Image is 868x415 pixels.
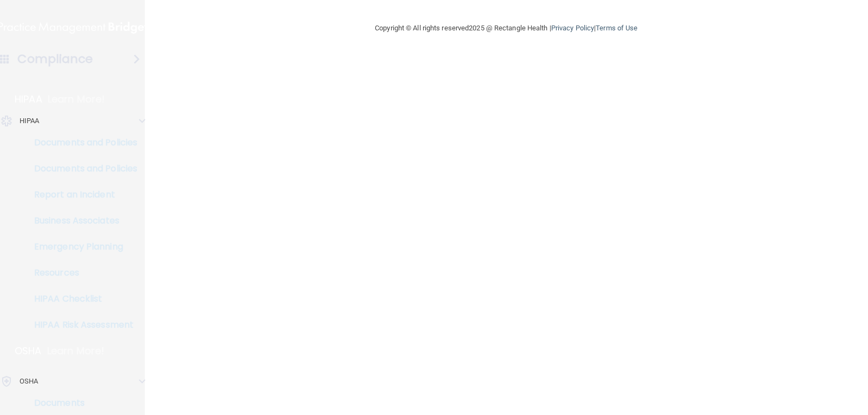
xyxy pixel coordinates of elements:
[7,163,155,174] p: Documents and Policies
[7,189,155,200] p: Report an Incident
[17,52,93,67] h4: Compliance
[308,11,704,46] div: Copyright © All rights reserved 2025 @ Rectangle Health | |
[48,93,105,106] p: Learn More!
[7,241,155,252] p: Emergency Planning
[7,215,155,226] p: Business Associates
[20,114,40,127] p: HIPAA
[7,267,155,278] p: Resources
[7,137,155,148] p: Documents and Policies
[15,344,42,357] p: OSHA
[551,24,594,32] a: Privacy Policy
[7,320,155,330] p: HIPAA Risk Assessment
[15,93,42,106] p: HIPAA
[47,344,105,357] p: Learn More!
[7,293,155,304] p: HIPAA Checklist
[7,398,155,408] p: Documents
[20,375,38,388] p: OSHA
[596,24,637,32] a: Terms of Use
